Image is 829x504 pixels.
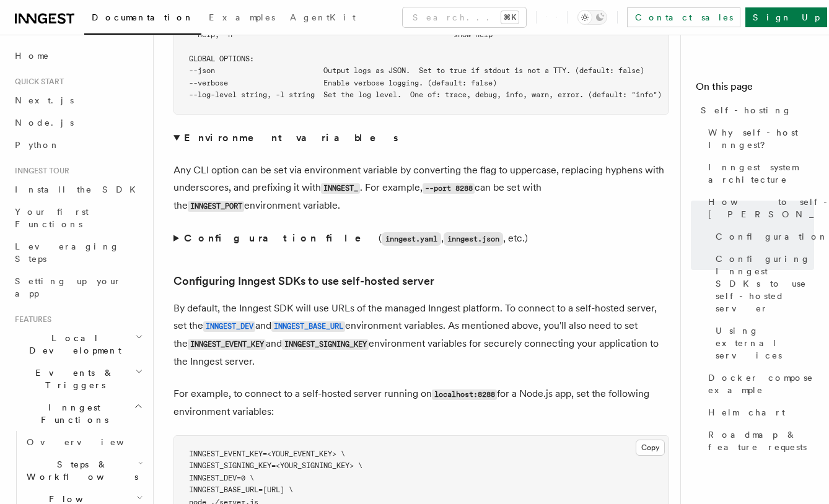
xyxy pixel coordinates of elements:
a: Home [10,45,146,67]
a: Install the SDK [10,178,146,201]
span: Your first Functions [15,207,89,229]
span: --log-level string, -l string Set the log level. One of: trace, debug, info, warn, error. (defaul... [189,90,662,99]
summary: Environment variables [173,129,669,147]
a: How to self-host [PERSON_NAME] [703,191,814,225]
a: Setting up your app [10,270,146,305]
strong: Environment variables [184,132,400,144]
span: Why self-host Inngest? [708,126,814,151]
span: AgentKit [290,12,356,22]
span: Events & Triggers [10,367,135,391]
a: Node.js [10,111,146,134]
code: INNGEST_DEV [203,321,255,332]
strong: Configuration file [184,232,379,244]
button: Copy [636,440,665,456]
h4: On this page [696,79,814,99]
span: Self-hosting [701,104,792,116]
code: INNGEST_ [321,183,360,194]
button: Search...⌘K [403,7,526,27]
span: Features [10,315,51,324]
a: Configuring Inngest SDKs to use self-hosted server [173,272,434,290]
span: Documentation [92,12,194,22]
code: INNGEST_SIGNING_KEY [282,339,369,350]
p: By default, the Inngest SDK will use URLs of the managed Inngest platform. To connect to a self-h... [173,300,669,370]
span: INNGEST_BASE_URL=[URL] \ [189,485,293,494]
button: Events & Triggers [10,362,146,396]
span: Helm chart [708,406,785,419]
summary: Configuration file(inngest.yaml,inngest.json, etc.) [173,230,669,248]
a: Overview [22,431,146,453]
span: Next.js [15,95,74,105]
a: Self-hosting [696,99,814,121]
a: Python [10,134,146,156]
p: Any CLI option can be set via environment variable by converting the flag to uppercase, replacing... [173,162,669,215]
code: localhost:8288 [432,389,497,400]
code: --port 8288 [423,183,475,194]
a: Documentation [84,4,201,35]
span: Inngest system architecture [708,161,814,186]
span: Overview [27,437,154,447]
a: Docker compose example [703,367,814,401]
a: Configuring Inngest SDKs to use self-hosted server [711,248,814,319]
span: Inngest tour [10,166,69,176]
span: Configuring Inngest SDKs to use self-hosted server [716,253,814,315]
a: Helm chart [703,401,814,424]
span: Home [15,50,50,62]
span: --help, -h show help [189,30,493,39]
span: Python [15,140,60,150]
a: AgentKit [283,4,363,33]
a: Roadmap & feature requests [703,424,814,458]
a: Configuration [711,225,814,248]
p: For example, to connect to a self-hosted server running on for a Node.js app, set the following e... [173,385,669,420]
a: Your first Functions [10,201,146,235]
a: INNGEST_DEV [203,319,255,331]
span: --json Output logs as JSON. Set to true if stdout is not a TTY. (default: false) [189,66,644,75]
span: Local Development [10,332,135,357]
span: Node.js [15,118,74,128]
button: Local Development [10,327,146,362]
span: Leveraging Steps [15,241,120,264]
span: Configuration [716,230,828,243]
a: Next.js [10,89,146,111]
a: Sign Up [745,7,827,27]
span: INNGEST_SIGNING_KEY=<YOUR_SIGNING_KEY> \ [189,461,362,470]
span: Install the SDK [15,185,143,194]
span: Steps & Workflows [22,458,138,483]
code: INNGEST_PORT [188,201,244,212]
span: GLOBAL OPTIONS: [189,54,254,63]
code: inngest.json [444,232,503,246]
span: Inngest Functions [10,401,134,426]
code: INNGEST_BASE_URL [271,321,345,332]
span: Roadmap & feature requests [708,428,814,453]
a: Examples [201,4,283,33]
kbd: ⌘K [501,11,519,24]
a: Contact sales [627,7,740,27]
span: Quick start [10,77,64,87]
span: --verbose Enable verbose logging. (default: false) [189,79,497,87]
span: INNGEST_DEV=0 \ [189,474,254,482]
button: Toggle dark mode [577,10,607,25]
a: Using external services [711,319,814,367]
button: Steps & Workflows [22,453,146,488]
code: INNGEST_EVENT_KEY [188,339,266,350]
a: Leveraging Steps [10,235,146,270]
a: Why self-host Inngest? [703,121,814,156]
span: Using external services [716,324,814,362]
a: Inngest system architecture [703,156,814,191]
code: inngest.yaml [382,232,441,246]
button: Inngest Functions [10,396,146,431]
span: Setting up your app [15,276,121,298]
a: INNGEST_BASE_URL [271,319,345,331]
span: INNGEST_EVENT_KEY=<YOUR_EVENT_KEY> \ [189,450,345,458]
span: Docker compose example [708,371,814,396]
span: Examples [209,12,275,22]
